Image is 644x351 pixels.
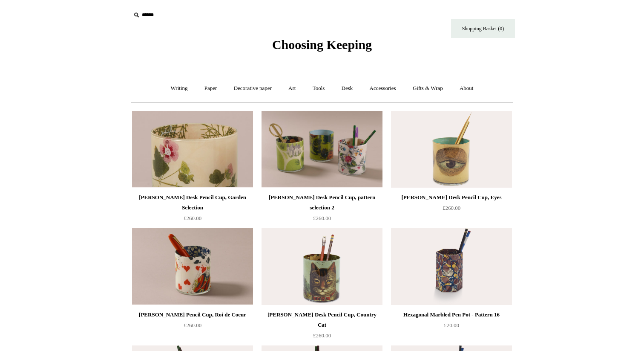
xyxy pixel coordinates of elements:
img: John Derian Desk Pencil Cup, Roi de Coeur [132,228,253,305]
a: Writing [163,77,195,100]
a: John Derian Desk Pencil Cup, Garden Selection John Derian Desk Pencil Cup, Garden Selection [132,111,253,188]
img: John Derian Desk Pencil Cup, Eyes [391,111,512,188]
div: [PERSON_NAME] Pencil Cup, Roi de Coeur [134,310,251,320]
span: £260.00 [184,322,201,328]
span: Choosing Keeping [272,38,372,52]
a: Decorative paper [226,77,279,100]
span: £20.00 [444,322,459,328]
a: Paper [197,77,225,100]
a: Desk [334,77,361,100]
a: [PERSON_NAME] Desk Pencil Cup, pattern selection 2 £260.00 [262,192,382,227]
a: John Derian Desk Pencil Cup, Roi de Coeur John Derian Desk Pencil Cup, Roi de Coeur [132,228,253,305]
img: Hexagonal Marbled Pen Pot - Pattern 16 [391,228,512,305]
a: Art [281,77,303,100]
a: Gifts & Wrap [405,77,451,100]
a: [PERSON_NAME] Pencil Cup, Roi de Coeur £260.00 [132,310,253,345]
a: [PERSON_NAME] Desk Pencil Cup, Eyes £260.00 [391,192,512,227]
a: [PERSON_NAME] Desk Pencil Cup, Country Cat £260.00 [262,310,382,345]
span: £260.00 [184,215,201,221]
a: Accessories [362,77,404,100]
a: Hexagonal Marbled Pen Pot - Pattern 16 £20.00 [391,310,512,345]
a: [PERSON_NAME] Desk Pencil Cup, Garden Selection £260.00 [132,192,253,227]
a: Hexagonal Marbled Pen Pot - Pattern 16 Hexagonal Marbled Pen Pot - Pattern 16 [391,228,512,305]
a: Choosing Keeping [272,44,372,50]
span: £260.00 [313,215,331,221]
span: £260.00 [443,205,460,211]
a: John Derian Desk Pencil Cup, Country Cat John Derian Desk Pencil Cup, Country Cat [262,228,382,305]
div: [PERSON_NAME] Desk Pencil Cup, pattern selection 2 [264,192,380,213]
div: [PERSON_NAME] Desk Pencil Cup, Eyes [393,192,510,203]
a: Tools [305,77,333,100]
a: Shopping Basket (0) [451,19,515,38]
img: John Derian Desk Pencil Cup, pattern selection 2 [262,111,382,188]
div: Hexagonal Marbled Pen Pot - Pattern 16 [393,310,510,320]
div: [PERSON_NAME] Desk Pencil Cup, Country Cat [264,310,380,330]
img: John Derian Desk Pencil Cup, Country Cat [262,228,382,305]
div: [PERSON_NAME] Desk Pencil Cup, Garden Selection [134,192,251,213]
a: John Derian Desk Pencil Cup, pattern selection 2 John Derian Desk Pencil Cup, pattern selection 2 [262,111,382,188]
img: John Derian Desk Pencil Cup, Garden Selection [132,111,253,188]
span: £260.00 [313,332,331,339]
a: About [452,77,481,100]
a: John Derian Desk Pencil Cup, Eyes John Derian Desk Pencil Cup, Eyes [391,111,512,188]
